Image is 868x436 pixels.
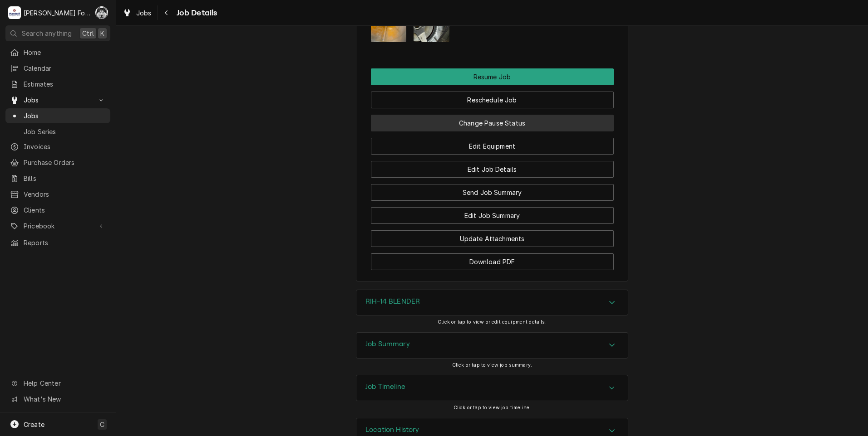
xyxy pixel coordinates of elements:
[365,297,420,306] h3: RIH-14 BLENDER
[82,29,94,38] span: Ctrl
[24,79,106,89] span: Estimates
[5,203,110,218] a: Clients
[365,426,419,434] h3: Location History
[371,224,614,247] div: Button Group Row
[5,139,110,154] a: Invoices
[371,68,614,85] button: Resume Job
[371,178,614,201] div: Button Group Row
[95,6,108,19] div: Chris Murphy (103)'s Avatar
[356,290,628,315] button: Accordion Details Expand Trigger
[356,333,628,358] div: Accordion Header
[24,63,106,73] span: Calendar
[365,383,405,391] h3: Job Timeline
[100,420,104,429] span: C
[452,362,532,368] span: Click or tap to view job summary.
[371,253,614,270] button: Download PDF
[24,158,106,167] span: Purchase Orders
[371,68,614,270] div: Button Group
[356,375,628,401] div: Job Timeline
[24,394,105,404] span: What's New
[5,218,110,233] a: Go to Pricebook
[371,108,614,131] div: Button Group Row
[371,115,614,131] button: Change Pause Status
[159,5,174,20] button: Navigate back
[24,111,106,121] span: Jobs
[356,375,628,401] div: Accordion Header
[5,235,110,250] a: Reports
[5,171,110,186] a: Bills
[356,333,628,358] button: Accordion Details Expand Trigger
[5,392,110,407] a: Go to What's New
[24,189,106,199] span: Vendors
[22,29,72,38] span: Search anything
[5,187,110,202] a: Vendors
[24,221,92,231] span: Pricebook
[371,201,614,224] div: Button Group Row
[5,77,110,92] a: Estimates
[119,5,155,20] a: Jobs
[5,25,110,41] button: Search anythingCtrlK
[100,29,104,38] span: K
[371,138,614,155] button: Edit Equipment
[24,8,90,18] div: [PERSON_NAME] Food Equipment Service
[24,174,106,183] span: Bills
[5,61,110,76] a: Calendar
[24,421,44,428] span: Create
[24,238,106,247] span: Reports
[371,85,614,108] div: Button Group Row
[356,375,628,401] button: Accordion Details Expand Trigger
[24,205,106,215] span: Clients
[454,405,531,411] span: Click or tap to view job timeline.
[24,48,106,57] span: Home
[174,7,217,19] span: Job Details
[5,92,110,107] a: Go to Jobs
[5,45,110,60] a: Home
[5,155,110,170] a: Purchase Orders
[356,290,628,315] div: Accordion Header
[371,161,614,178] button: Edit Job Details
[371,184,614,201] button: Send Job Summary
[24,378,105,388] span: Help Center
[371,155,614,178] div: Button Group Row
[371,207,614,224] button: Edit Job Summary
[371,68,614,85] div: Button Group Row
[5,376,110,391] a: Go to Help Center
[136,8,152,18] span: Jobs
[371,131,614,155] div: Button Group Row
[5,108,110,123] a: Jobs
[24,95,92,105] span: Jobs
[371,92,614,108] button: Reschedule Job
[371,247,614,270] div: Button Group Row
[5,124,110,139] a: Job Series
[95,6,108,19] div: C(
[24,127,106,136] span: Job Series
[438,319,547,325] span: Click or tap to view or edit equipment details.
[8,6,21,19] div: M
[356,290,628,316] div: RIH-14 BLENDER
[8,6,21,19] div: Marshall Food Equipment Service's Avatar
[24,142,106,151] span: Invoices
[365,340,410,349] h3: Job Summary
[371,230,614,247] button: Update Attachments
[356,332,628,358] div: Job Summary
